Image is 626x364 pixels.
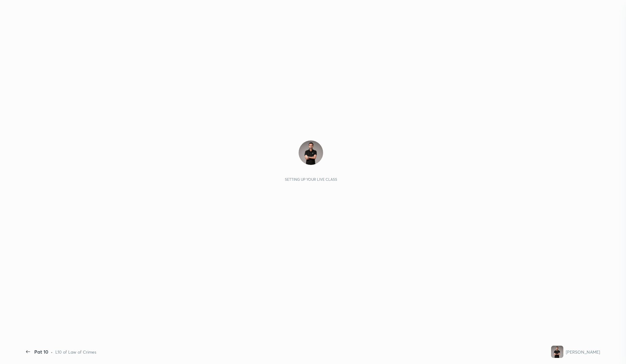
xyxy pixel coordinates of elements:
[51,349,53,355] div: •
[551,346,563,358] img: 9f6949702e7c485d94fd61f2cce3248e.jpg
[34,348,48,355] div: Pat 10
[55,349,96,355] div: L10 of Law of Crimes
[299,140,323,165] img: 9f6949702e7c485d94fd61f2cce3248e.jpg
[285,177,337,182] div: Setting up your live class
[566,349,600,355] div: [PERSON_NAME]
